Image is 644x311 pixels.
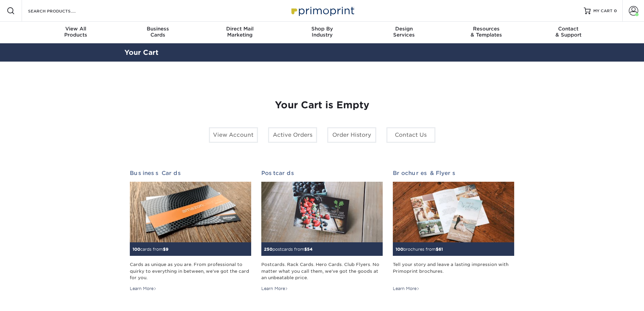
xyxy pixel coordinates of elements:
a: Contact Us [386,127,435,143]
span: Direct Mail [199,26,281,32]
div: & Support [527,26,610,38]
span: 9 [166,247,168,252]
a: Active Orders [268,127,317,143]
span: 54 [307,247,313,252]
small: postcards from [264,247,313,252]
input: SEARCH PRODUCTS..... [27,7,93,15]
div: Services [363,26,445,38]
h1: Your Cart is Empty [130,99,515,111]
div: Cards as unique as you are. From professional to quirky to everything in between, we've got the c... [130,261,251,281]
div: Marketing [199,26,281,38]
a: BusinessCards [117,22,199,43]
div: Tell your story and leave a lasting impression with Primoprint brochures. [393,261,514,281]
span: Shop By [281,26,363,32]
a: View AllProducts [35,22,117,43]
span: $ [163,247,166,252]
a: Order History [327,127,376,143]
a: Postcards 250postcards from$54 Postcards. Rack Cards. Hero Cards. Club Flyers. No matter what you... [261,170,383,292]
div: Learn More [393,286,420,292]
span: Contact [527,26,610,32]
span: MY CART [593,8,613,14]
span: 100 [133,247,140,252]
div: & Templates [445,26,527,38]
span: Resources [445,26,527,32]
a: Contact& Support [527,22,610,43]
span: Design [363,26,445,32]
div: Learn More [261,286,288,292]
a: Business Cards 100cards from$9 Cards as unique as you are. From professional to quirky to everyth... [130,170,251,292]
span: Business [117,26,199,32]
div: Postcards. Rack Cards. Hero Cards. Club Flyers. No matter what you call them, we've got the goods... [261,261,383,281]
img: Business Cards [130,182,251,243]
a: Shop ByIndustry [281,22,363,43]
a: View Account [209,127,258,143]
a: Your Cart [124,48,159,57]
small: cards from [133,247,168,252]
a: Resources& Templates [445,22,527,43]
a: Brochures & Flyers 100brochures from$61 Tell your story and leave a lasting impression with Primo... [393,170,514,292]
h2: Postcards [261,170,383,176]
a: Direct MailMarketing [199,22,281,43]
small: brochures from [396,247,443,252]
div: Cards [117,26,199,38]
div: Products [35,26,117,38]
span: $ [304,247,307,252]
span: 0 [614,8,617,13]
h2: Brochures & Flyers [393,170,514,176]
div: Industry [281,26,363,38]
span: View All [35,26,117,32]
span: 100 [396,247,403,252]
h2: Business Cards [130,170,251,176]
img: Primoprint [288,3,356,18]
span: $ [436,247,438,252]
img: Postcards [261,182,383,243]
div: Learn More [130,286,157,292]
a: DesignServices [363,22,445,43]
span: 61 [438,247,443,252]
img: Brochures & Flyers [393,182,514,243]
span: 250 [264,247,272,252]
